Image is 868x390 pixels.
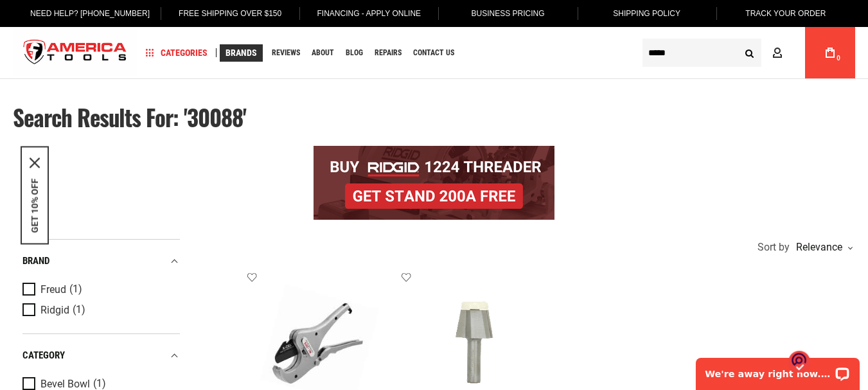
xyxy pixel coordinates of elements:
iframe: LiveChat chat widget [687,350,868,390]
span: Contact Us [413,49,454,57]
span: Ridgid [40,305,69,316]
a: Repairs [369,44,407,62]
span: Reviews [272,49,300,57]
a: 0 [818,27,842,78]
span: Brands [226,48,257,57]
a: Ridgid (1) [22,303,177,317]
span: Bevel Bowl [40,378,90,390]
div: category [22,347,180,364]
button: Search [737,40,761,65]
a: Brands [220,44,263,62]
span: (1) [73,305,85,315]
span: (1) [93,378,106,389]
span: Repairs [375,49,402,57]
img: BOGO: Buy RIDGID® 1224 Threader, Get Stand 200A Free! [314,146,554,220]
span: Sort by [757,242,790,253]
svg: close icon [30,157,40,168]
button: GET 10% OFF [30,178,40,233]
span: (1) [69,284,82,295]
img: America Tools [13,29,137,77]
span: Freud [40,284,66,296]
a: Categories [140,44,213,62]
a: Reviews [266,44,306,62]
button: Close [30,157,40,168]
div: Brand [22,253,180,270]
span: Shipping Policy [613,9,680,18]
a: About [306,44,340,62]
span: 0 [837,55,840,62]
span: Categories [146,48,208,57]
a: Blog [340,44,369,62]
a: Contact Us [407,44,460,62]
a: BOGO: Buy RIDGID® 1224 Threader, Get Stand 200A Free! [314,146,554,155]
a: store logo [13,29,137,77]
span: Blog [346,49,363,57]
span: Search results for: '30088' [13,100,246,134]
a: Freud (1) [22,283,177,297]
div: Relevance [793,242,852,253]
img: o1IwAAAABJRU5ErkJggg== [788,350,810,373]
span: About [312,49,334,57]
